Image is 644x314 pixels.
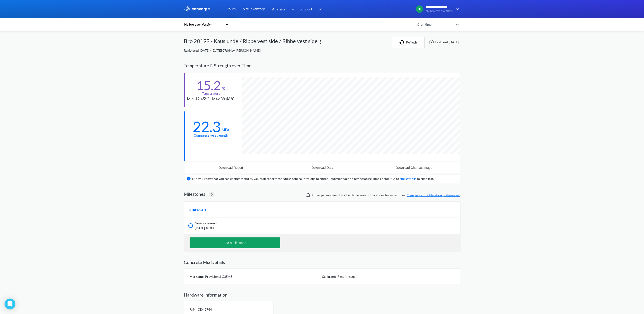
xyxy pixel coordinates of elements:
img: notifications-icon.svg [306,192,311,198]
img: logo_ewhite.svg [184,6,210,12]
img: downArrow.svg [316,6,323,12]
div: Download Report [219,166,243,169]
img: icon-clock.svg [415,22,419,27]
span: Sensor covered [195,221,217,226]
div: Temperature [202,91,220,96]
a: site settings [400,177,417,181]
div: Last read [DATE] [426,39,460,45]
div: 22.3 [193,121,221,132]
span: CE-42764 [198,307,212,311]
img: more.svg [318,39,323,45]
a: Manage your notification preferences. [407,193,460,197]
span: STRENGTH [190,207,206,212]
div: Download Chart as Image [396,166,432,169]
span: 7 months ago [338,275,356,278]
span: Provisional C35/45 [205,275,233,278]
span: 0 other [311,193,321,197]
div: Did you know that you can change maturity values in reports for Nurse Saul calibrations to either... [192,176,434,181]
button: Download Report [185,162,277,173]
span: 0 [211,192,213,197]
div: 15.2 [196,80,221,91]
button: Add a milestone [190,237,280,248]
div: Download Data [312,166,333,169]
div: Open Intercom Messenger [5,299,15,309]
span: Ny bro over Vestfyn [426,9,453,13]
img: signal-icon.svg [190,307,195,312]
div: Compressive Strength [194,132,228,138]
div: Bro 20199 - Kauslunde / Ribbe vest side / Ribbe vest side [184,37,318,48]
span: person has subscribed to receive notifications for milestones. [311,193,460,198]
span: Support [300,6,313,12]
span: Analysis [272,6,285,12]
h2: Concrete Mix Details [184,259,460,265]
span: [DATE] 10:00 [195,226,400,231]
div: Ny bro over Vestfyn [184,22,223,27]
span: Calibrated: [322,275,338,278]
div: Min: 12.45°C - Max 38.46°C [187,96,235,102]
div: all time [420,22,454,27]
span: Registered [DATE] - [DATE] 07:09 by [PERSON_NAME] [184,48,261,52]
img: downArrow.svg [453,6,460,12]
button: Download Data [277,162,368,173]
h2: Hardware information [184,292,460,297]
img: icon-refresh.svg [400,40,406,45]
button: Refresh [392,37,425,48]
span: Mix name: [190,275,205,278]
h2: Milestones [184,191,206,197]
div: Temperature & Strength over Time [184,58,460,73]
img: downArrow.svg [288,6,296,12]
button: Download Chart as Image [368,162,460,173]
